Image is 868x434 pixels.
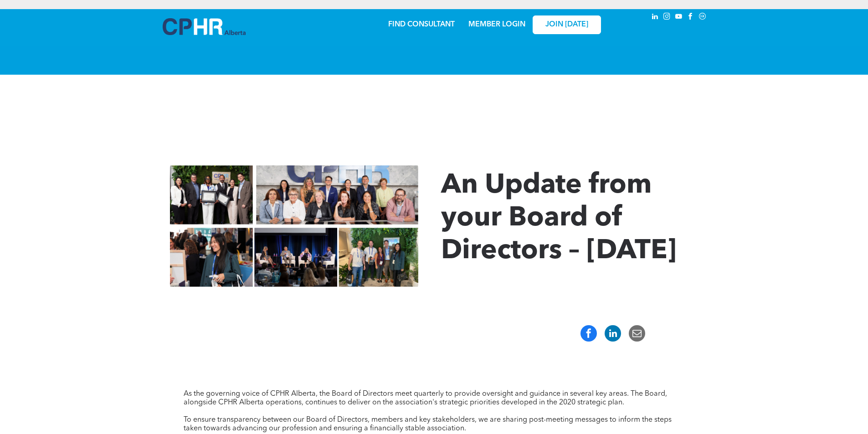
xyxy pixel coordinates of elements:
[662,11,672,24] a: instagram
[388,21,455,28] a: FIND CONSULTANT
[650,11,660,24] a: linkedin
[545,20,588,29] span: JOIN [DATE]
[674,11,684,24] a: youtube
[441,172,677,265] span: An Update from your Board of Directors – [DATE]
[533,15,601,34] a: JOIN [DATE]
[184,390,667,406] span: As the governing voice of CPHR Alberta, the Board of Directors meet quarterly to provide oversigh...
[163,18,246,35] img: A blue and white logo for cp alberta
[468,21,525,28] a: MEMBER LOGIN
[698,11,708,24] a: Social network
[686,11,696,24] a: facebook
[184,416,672,432] span: To ensure transparency between our Board of Directors, members and key stakeholders, we are shari...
